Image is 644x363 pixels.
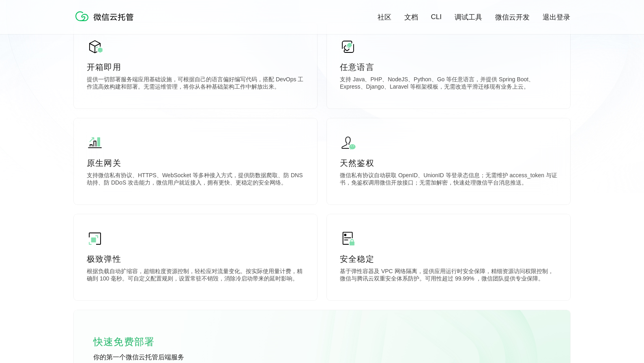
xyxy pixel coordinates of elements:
[378,13,391,22] a: 社区
[87,253,304,265] p: 极致弹性
[93,334,174,350] p: 快速免费部署
[495,13,530,22] a: 微信云开发
[93,353,215,362] p: 你的第一个微信云托管后端服务
[340,172,557,188] p: 微信私有协议自动获取 OpenID、UnionID 等登录态信息；无需维护 access_token 与证书，免鉴权调用微信开放接口；无需加解密，快速处理微信平台消息推送。
[340,268,557,284] p: 基于弹性容器及 VPC 网络隔离，提供应用运行时安全保障，精细资源访问权限控制，微信与腾讯云双重安全体系防护。可用性超过 99.99% ，微信团队提供专业保障。
[340,76,557,92] p: 支持 Java、PHP、NodeJS、Python、Go 等任意语言，并提供 Spring Boot、Express、Django、Laravel 等框架模板，无需改造平滑迁移现有业务上云。
[543,13,570,22] a: 退出登录
[340,157,557,169] p: 天然鉴权
[431,13,442,21] a: CLI
[87,61,304,73] p: 开箱即用
[74,19,139,26] a: 微信云托管
[87,76,304,92] p: 提供一切部署服务端应用基础设施，可根据自己的语言偏好编写代码，搭配 DevOps 工作流高效构建和部署。无需运维管理，将你从各种基础架构工作中解放出来。
[87,157,304,169] p: 原生网关
[340,253,557,265] p: 安全稳定
[87,268,304,284] p: 根据负载自动扩缩容，超细粒度资源控制，轻松应对流量变化。按实际使用量计费，精确到 100 毫秒。可自定义配置规则，设置常驻不销毁，消除冷启动带来的延时影响。
[404,13,418,22] a: 文档
[340,61,557,73] p: 任意语言
[87,172,304,188] p: 支持微信私有协议、HTTPS、WebSocket 等多种接入方式，提供防数据爬取、防 DNS 劫持、防 DDoS 攻击能力，微信用户就近接入，拥有更快、更稳定的安全网络。
[455,13,482,22] a: 调试工具
[74,8,139,24] img: 微信云托管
